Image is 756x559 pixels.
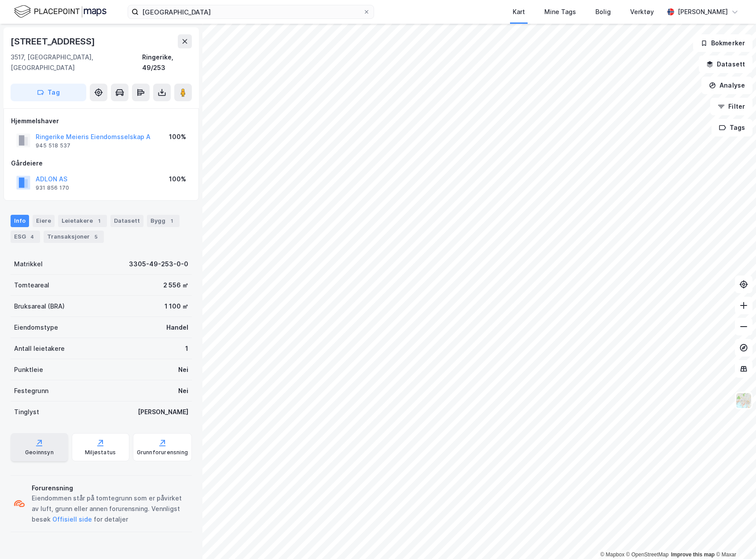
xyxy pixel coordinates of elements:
[137,449,188,456] div: Grunnforurensning
[58,215,107,227] div: Leietakere
[28,232,37,241] div: 4
[712,517,756,559] div: Kontrollprogram for chat
[36,184,69,191] div: 931 856 170
[32,483,188,493] div: Forurensning
[178,386,188,396] div: Nei
[595,7,611,17] div: Bolig
[600,552,624,558] a: Mapbox
[33,215,55,227] div: Eiere
[11,84,86,101] button: Tag
[85,449,116,456] div: Miljøstatus
[44,231,104,243] div: Transaksjoner
[701,77,752,94] button: Analyse
[693,34,752,52] button: Bokmerker
[14,386,48,396] div: Festegrunn
[626,552,669,558] a: OpenStreetMap
[129,259,188,269] div: 3305-49-253-0-0
[735,392,752,409] img: Z
[139,5,363,18] input: Søk på adresse, matrikkel, gårdeiere, leietakere eller personer
[14,407,39,417] div: Tinglyst
[36,142,70,149] div: 945 518 537
[25,449,54,456] div: Geoinnsyn
[14,280,49,291] div: Tomteareal
[163,280,188,291] div: 2 556 ㎡
[544,7,576,17] div: Mine Tags
[14,301,65,312] div: Bruksareal (BRA)
[169,174,186,184] div: 100%
[11,34,97,48] div: [STREET_ADDRESS]
[138,407,188,417] div: [PERSON_NAME]
[712,517,756,559] iframe: Chat Widget
[185,343,188,354] div: 1
[513,7,525,17] div: Kart
[167,217,176,225] div: 1
[11,231,40,243] div: ESG
[699,55,752,73] button: Datasett
[178,364,188,375] div: Nei
[32,493,188,525] div: Eiendommen står på tomtegrunn som er påvirket av luft, grunn eller annen forurensning. Vennligst ...
[11,158,191,169] div: Gårdeiere
[166,322,188,333] div: Handel
[92,232,100,241] div: 5
[11,215,29,227] div: Info
[712,119,752,136] button: Tags
[710,98,752,115] button: Filter
[147,215,180,227] div: Bygg
[630,7,654,17] div: Verktøy
[14,364,43,375] div: Punktleie
[14,343,65,354] div: Antall leietakere
[165,301,188,312] div: 1 100 ㎡
[14,322,58,333] div: Eiendomstype
[678,7,728,17] div: [PERSON_NAME]
[11,116,191,126] div: Hjemmelshaver
[11,52,142,73] div: 3517, [GEOGRAPHIC_DATA], [GEOGRAPHIC_DATA]
[14,4,106,19] img: logo.f888ab2527a4732fd821a326f86c7f29.svg
[110,215,143,227] div: Datasett
[142,52,192,73] div: Ringerike, 49/253
[14,259,43,269] div: Matrikkel
[95,217,103,225] div: 1
[169,132,186,142] div: 100%
[671,552,715,558] a: Improve this map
